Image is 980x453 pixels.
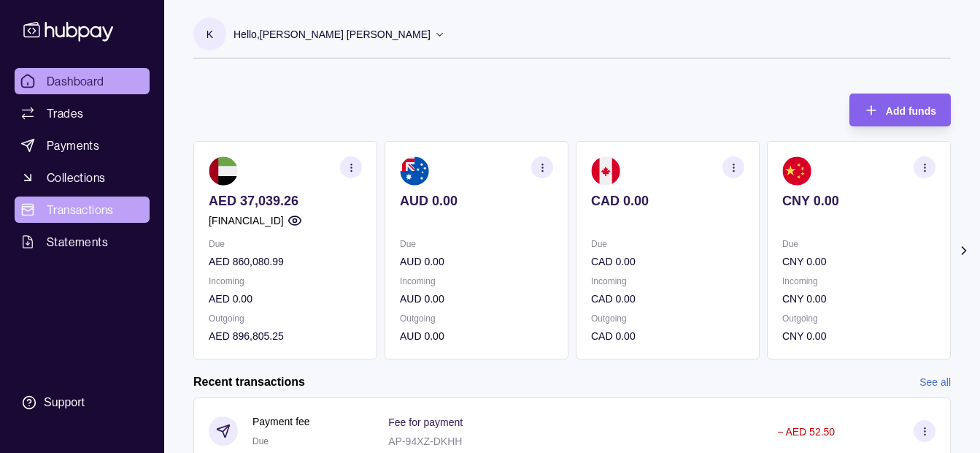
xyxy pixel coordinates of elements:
button: Add funds [849,94,951,126]
div: Support [44,395,85,411]
p: AUD 0.00 [400,254,553,270]
p: CNY 0.00 [782,328,935,344]
p: Outgoing [209,311,362,327]
p: Outgoing [591,311,744,327]
p: AUD 0.00 [400,193,553,209]
p: CNY 0.00 [782,193,935,209]
p: CAD 0.00 [591,291,744,307]
a: Support [15,387,150,418]
img: cn [782,156,811,186]
p: Due [400,236,553,252]
p: AED 0.00 [209,291,362,307]
p: Incoming [400,273,553,289]
p: Payment fee [252,414,310,430]
p: CAD 0.00 [591,193,744,209]
p: − AED 52.50 [777,426,835,438]
a: Collections [15,164,150,191]
p: [FINANCIAL_ID] [209,213,284,229]
p: Outgoing [400,311,553,327]
p: CAD 0.00 [591,328,744,344]
p: CAD 0.00 [591,254,744,270]
p: Due [591,236,744,252]
img: au [400,156,429,186]
a: See all [919,374,951,390]
p: CNY 0.00 [782,291,935,307]
p: AP-94XZ-DKHH [388,435,462,447]
span: Statements [47,233,108,251]
img: ae [209,156,238,186]
p: Incoming [209,273,362,289]
p: Outgoing [782,311,935,327]
p: Incoming [591,273,744,289]
a: Statements [15,229,150,255]
span: Collections [47,169,105,186]
img: ca [591,156,620,186]
span: Due [252,436,269,446]
span: Payments [47,137,99,154]
a: Payments [15,132,150,159]
p: AED 37,039.26 [209,193,362,209]
p: Due [782,236,935,252]
span: Add funds [886,105,936,117]
p: AUD 0.00 [400,328,553,344]
p: Fee for payment [388,416,463,428]
span: Trades [47,104,83,122]
span: Dashboard [47,72,104,90]
p: K [207,26,213,42]
a: Trades [15,100,150,126]
a: Dashboard [15,68,150,94]
p: Incoming [782,273,935,289]
a: Transactions [15,197,150,223]
span: Transactions [47,201,114,218]
p: AED 896,805.25 [209,328,362,344]
p: AUD 0.00 [400,291,553,307]
p: Hello, [PERSON_NAME] [PERSON_NAME] [234,26,431,42]
h2: Recent transactions [193,374,305,390]
p: Due [209,236,362,252]
p: AED 860,080.99 [209,254,362,270]
p: CNY 0.00 [782,254,935,270]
